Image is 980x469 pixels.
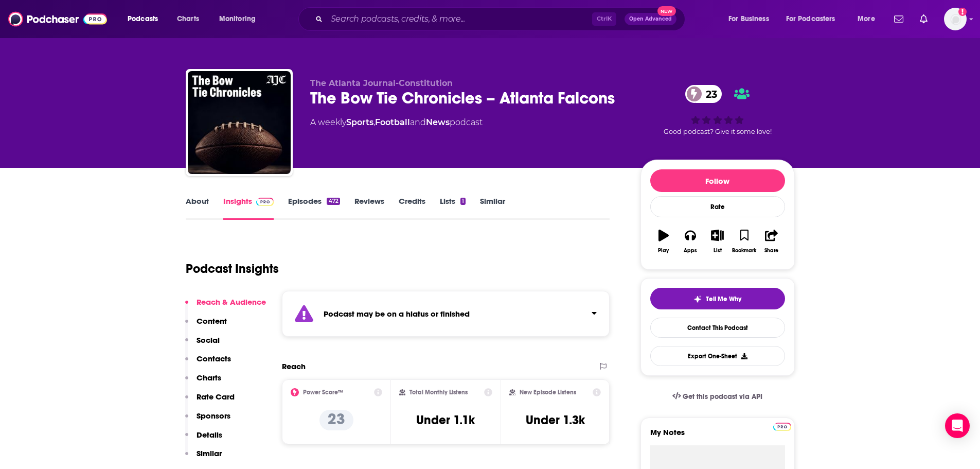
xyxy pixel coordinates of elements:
a: Contact This Podcast [650,318,785,338]
a: InsightsPodchaser Pro [223,196,274,220]
button: tell me why sparkleTell Me Why [650,288,785,309]
a: Football [375,117,410,127]
p: Charts [197,373,221,383]
div: Share [764,248,778,254]
span: The Atlanta Journal-Constitution [310,78,453,88]
a: Reviews [354,196,384,220]
span: , [373,117,375,127]
a: Show notifications dropdown [890,10,907,28]
button: Share [758,223,785,260]
span: Tell Me Why [706,295,741,303]
button: List [704,223,730,260]
div: Open Intercom Messenger [945,413,970,438]
button: Reach & Audience [185,297,266,316]
button: open menu [779,11,850,27]
div: Apps [684,248,697,254]
span: Ctrl K [592,12,616,26]
img: The Bow Tie Chronicles – Atlanta Falcons [188,71,291,174]
p: Content [197,316,227,326]
p: Social [197,335,220,345]
div: List [714,248,722,254]
h2: Power Score™ [303,389,343,396]
button: Social [185,335,220,354]
img: User Profile [944,8,967,30]
p: Similar [197,448,222,458]
h2: Total Monthly Listens [409,389,468,396]
a: Lists1 [440,196,466,220]
button: Play [650,223,677,260]
button: open menu [212,11,269,27]
a: Sports [346,117,373,127]
span: Logged in as Mallory813 [944,8,967,30]
a: Get this podcast via API [664,384,771,409]
div: A weekly podcast [310,116,483,129]
p: Contacts [197,354,231,363]
h1: Podcast Insights [186,261,279,276]
span: Monitoring [219,12,256,26]
button: Apps [677,223,704,260]
button: Details [185,430,222,449]
p: Details [197,430,222,440]
div: Bookmark [732,248,756,254]
span: Get this podcast via API [683,392,762,401]
span: For Podcasters [786,12,835,26]
button: Similar [185,448,222,467]
a: News [426,117,450,127]
label: My Notes [650,427,785,445]
input: Search podcasts, credits, & more... [327,11,592,27]
a: Show notifications dropdown [916,10,932,28]
div: Play [658,248,669,254]
a: Charts [170,11,205,27]
a: Similar [480,196,505,220]
a: Pro website [773,421,791,431]
button: Sponsors [185,411,230,430]
button: Show profile menu [944,8,967,30]
h2: New Episode Listens [520,389,576,396]
span: Good podcast? Give it some love! [664,128,772,135]
section: Click to expand status details [282,291,610,337]
span: and [410,117,426,127]
div: 472 [327,198,340,205]
div: Rate [650,196,785,217]
h3: Under 1.3k [526,412,585,428]
button: Open AdvancedNew [625,13,676,25]
div: 1 [460,198,466,205]
button: Rate Card [185,392,235,411]
span: New [657,6,676,16]
p: Reach & Audience [197,297,266,307]
span: Open Advanced [629,16,672,22]
span: Podcasts [128,12,158,26]
h3: Under 1.1k [416,412,475,428]
svg: Add a profile image [958,8,967,16]
button: open menu [120,11,171,27]
span: More [858,12,875,26]
p: Sponsors [197,411,230,421]
span: 23 [696,85,722,103]
div: Search podcasts, credits, & more... [308,7,695,31]
button: Bookmark [731,223,758,260]
h2: Reach [282,361,306,371]
p: Rate Card [197,392,235,402]
strong: Podcast may be on a hiatus or finished [324,309,470,319]
img: Podchaser - Follow, Share and Rate Podcasts [8,9,107,29]
span: For Business [728,12,769,26]
button: Charts [185,373,221,392]
span: Charts [177,12,199,26]
p: 23 [319,410,353,430]
button: Content [185,316,227,335]
button: open menu [721,11,782,27]
img: Podchaser Pro [256,198,274,206]
a: About [186,196,209,220]
button: open menu [850,11,888,27]
button: Export One-Sheet [650,346,785,366]
div: 23Good podcast? Give it some love! [640,78,795,142]
a: Episodes472 [288,196,340,220]
img: Podchaser Pro [773,423,791,431]
button: Follow [650,169,785,192]
a: 23 [685,85,722,103]
img: tell me why sparkle [693,295,702,303]
a: Credits [399,196,425,220]
button: Contacts [185,354,231,373]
